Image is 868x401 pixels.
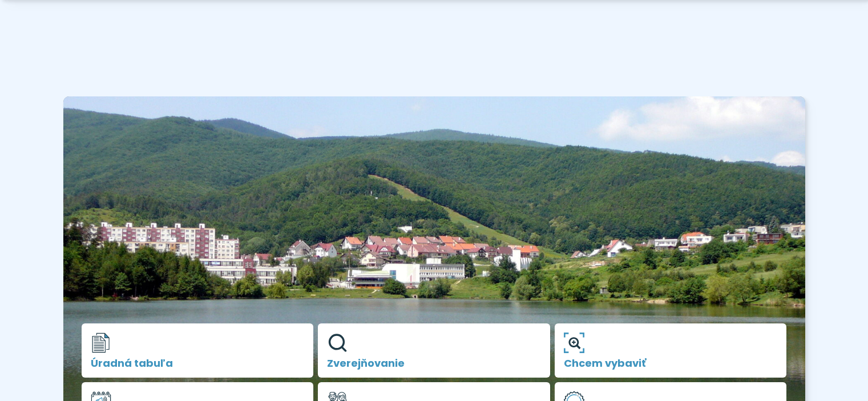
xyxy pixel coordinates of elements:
span: Úradná tabuľa [91,358,305,369]
a: Chcem vybaviť [555,323,787,378]
a: Zverejňovanie [318,323,550,378]
span: Chcem vybaviť [564,358,778,369]
span: Zverejňovanie [327,358,541,369]
a: Úradná tabuľa [82,323,314,378]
